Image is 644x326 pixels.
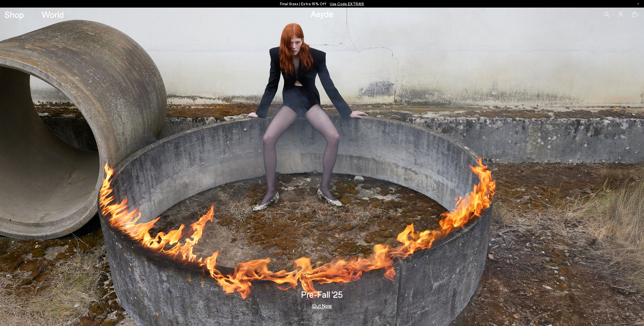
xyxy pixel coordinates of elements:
[5,10,24,19] a: Shop
[632,12,637,17] a: 1
[637,13,639,16] span: 1
[42,10,64,19] a: World
[330,2,364,6] span: Navigate to /collections/ss25-final-sizes
[312,303,332,308] a: Out Now
[311,8,333,19] a: Aeyde
[301,290,343,299] h3: Pre-Fall '25
[280,1,364,7] p: Final Sizes | Extra 15% Off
